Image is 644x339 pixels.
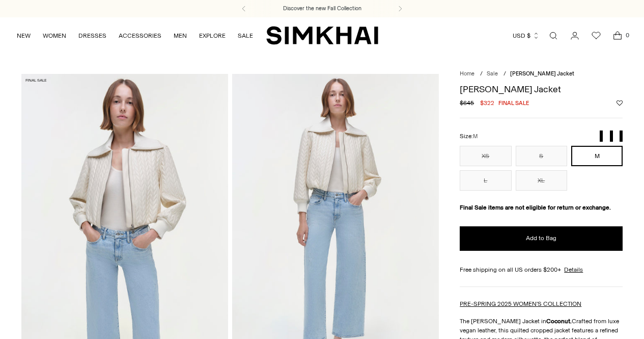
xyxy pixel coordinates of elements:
[516,146,567,166] button: S
[119,24,161,47] a: ACCESSORIES
[473,133,478,140] span: M
[460,226,623,251] button: Add to Bag
[480,70,483,79] div: /
[238,24,253,47] a: SALE
[460,132,478,141] label: Size:
[586,25,606,46] a: Wishlist
[460,300,581,307] a: PRE-SPRING 2025 WOMEN'S COLLECTION
[78,24,106,47] a: DRESSES
[43,24,66,47] a: WOMEN
[617,100,623,106] button: Add to Wishlist
[513,24,540,47] button: USD $
[565,25,585,46] a: Go to the account page
[510,70,574,77] span: [PERSON_NAME] Jacket
[546,318,572,325] strong: Coconut.
[283,5,361,13] a: Discover the new Fall Collection
[623,31,632,40] span: 0
[487,70,498,77] a: Sale
[460,170,511,191] button: L
[199,24,226,47] a: EXPLORE
[480,98,494,108] span: $322
[460,70,623,79] nav: breadcrumbs
[543,25,564,46] a: Open search modal
[564,265,583,274] a: Details
[516,170,567,191] button: XL
[266,25,378,45] a: SIMKHAI
[460,265,623,274] div: Free shipping on all US orders $200+
[460,146,511,166] button: XS
[460,85,623,94] h1: [PERSON_NAME] Jacket
[460,204,611,211] strong: Final Sale items are not eligible for return or exchange.
[460,98,474,108] s: $645
[526,234,556,243] span: Add to Bag
[607,25,628,46] a: Open cart modal
[503,70,506,79] div: /
[460,70,474,77] a: Home
[571,146,623,166] button: M
[174,24,187,47] a: MEN
[17,24,31,47] a: NEW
